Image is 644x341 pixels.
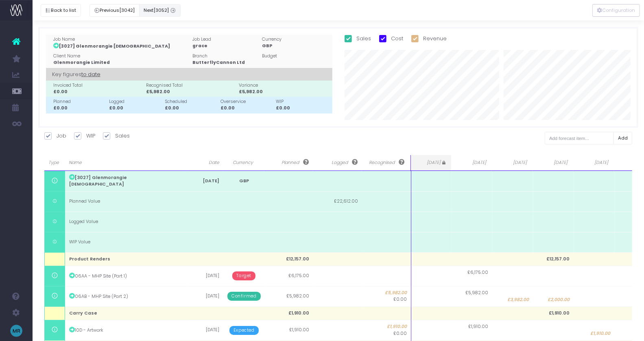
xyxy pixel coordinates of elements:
[223,171,264,191] td: GBP
[314,191,362,212] td: £22,612.00
[345,35,371,43] label: Sales
[469,324,489,330] span: £1,910.00
[508,297,529,303] span: £3,982.00
[466,290,489,296] span: £5,982.00
[262,36,328,43] div: Currency
[548,297,570,303] span: £2,000.00
[52,68,100,81] span: Key figures
[53,59,189,66] div: Glenmorangie Limited
[53,36,189,43] div: Job Name
[187,266,223,286] td: [DATE]
[65,266,187,286] td: 06AA - MHP Site (Part 1)
[69,160,181,166] span: Name
[90,4,140,17] button: Previous[3042]
[53,89,143,95] div: £0.00
[545,132,614,144] input: Add forecast item...
[220,98,273,105] div: Overservice
[48,160,59,166] span: Type
[139,4,181,17] button: Next[3052]
[53,98,106,105] div: Planned
[393,296,407,303] span: £0.00
[187,286,223,306] td: [DATE]
[192,160,219,166] span: Date
[65,286,187,306] td: 06AB - MHP Site (Part 2)
[262,53,328,59] div: Budget
[496,160,527,166] span: [DATE]
[53,53,189,59] div: Client Name
[591,330,611,337] span: £1,910.00
[265,252,314,266] td: £12,157.00
[192,43,259,49] div: grace
[41,4,81,17] button: Back to list
[393,330,407,337] span: £0.00
[613,132,633,144] button: Add
[10,325,22,337] img: images/default_profile_image.png
[577,160,608,166] span: [DATE]
[65,320,187,341] td: 10D - Artwork
[265,266,314,286] td: £6,175.00
[192,59,259,66] div: ButterflyCannon Ltd
[119,7,135,14] span: [3042]
[549,310,570,317] span: £1,910.00
[468,269,489,276] span: £6,175.00
[109,98,162,105] div: Logged
[265,286,314,306] td: £5,982.00
[44,132,66,140] label: Job
[262,43,328,49] div: GBP
[232,271,255,280] span: Target
[319,159,358,166] span: Logged
[239,82,328,89] div: Variance
[379,35,404,43] label: Cost
[74,132,95,140] label: WIP
[146,89,236,95] div: £5,982.00
[592,4,640,17] button: Configuration
[547,256,570,262] span: £12,157.00
[103,132,130,140] label: Sales
[239,89,328,95] div: £5,982.00
[276,105,329,111] div: £0.00
[187,320,223,341] td: [DATE]
[276,98,329,105] div: WIP
[227,160,258,166] span: Currency
[265,306,314,320] td: £1,910.00
[53,82,143,89] div: Invoiced Total
[367,324,407,330] span: £1,910.00
[192,36,259,43] div: Job Lead
[270,159,309,166] span: Planned
[65,232,187,252] td: WIP Value
[592,4,640,17] div: Vertical button group
[65,306,187,320] td: Carry Case
[165,98,217,105] div: Scheduled
[367,290,407,296] span: £5,982.00
[229,326,259,335] span: Expected
[187,171,223,191] td: [DATE]
[65,171,187,191] td: [3027] Glenmorangie [DEMOGRAPHIC_DATA]
[53,43,189,50] div: [3027] Glenmorangie [DEMOGRAPHIC_DATA]
[265,320,314,341] td: £1,910.00
[366,159,405,166] span: Recognised
[455,160,486,166] span: [DATE]
[53,105,106,111] div: £0.00
[81,69,100,80] span: to date
[165,105,217,111] div: £0.00
[153,7,169,14] span: [3052]
[220,105,273,111] div: £0.00
[146,82,236,89] div: Recognised Total
[537,160,568,166] span: [DATE]
[65,252,187,266] td: Product Renders
[65,212,187,232] td: Logged Value
[415,160,446,166] span: [DATE]
[411,35,447,43] label: Revenue
[192,53,259,59] div: Branch
[109,105,162,111] div: £0.00
[227,292,260,301] span: Confirmed
[65,191,187,212] td: Planned Value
